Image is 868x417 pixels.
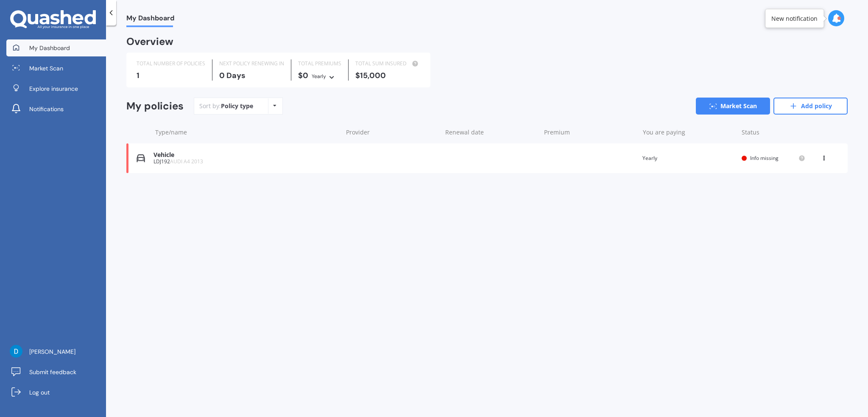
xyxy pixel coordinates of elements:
div: $0 [298,71,341,81]
span: Info missing [750,154,779,162]
div: LDJ192 [154,159,338,165]
div: You are paying [643,128,735,137]
div: Renewal date [445,128,537,137]
a: Submit feedback [6,364,106,381]
img: ACg8ocIKwhC5UrFBp_bxy2zXQBnciMGElx3c_ArTo8vWvRXRFs8sqA=s96-c [10,345,22,358]
span: My Dashboard [29,44,70,52]
div: Sort by: [199,102,253,110]
div: 0 Days [219,71,284,80]
div: NEXT POLICY RENEWING IN [219,59,284,68]
span: Log out [29,388,50,397]
span: Explore insurance [29,84,78,93]
a: [PERSON_NAME] [6,343,106,360]
div: Provider [346,128,438,137]
div: My policies [126,100,184,112]
span: [PERSON_NAME] [29,347,75,356]
div: 1 [137,71,205,80]
div: TOTAL SUM INSURED [355,59,420,68]
span: My Dashboard [126,14,174,25]
a: Market Scan [696,98,770,115]
span: AUDI A4 2013 [170,158,203,165]
a: Explore insurance [6,80,106,97]
div: TOTAL PREMIUMS [298,59,341,68]
div: New notification [771,14,818,22]
div: $15,000 [355,71,420,80]
span: Notifications [29,105,64,113]
div: Policy type [221,102,253,110]
a: My Dashboard [6,39,106,56]
span: Submit feedback [29,368,76,376]
div: Type/name [155,128,339,137]
span: Market Scan [29,64,63,73]
a: Add policy [773,98,848,115]
img: Vehicle [137,154,145,162]
a: Log out [6,384,106,401]
div: Premium [544,128,636,137]
a: Market Scan [6,60,106,77]
div: Status [742,128,805,137]
a: Notifications [6,101,106,118]
div: TOTAL NUMBER OF POLICIES [137,59,205,68]
div: Vehicle [154,151,338,159]
div: Overview [126,37,173,46]
div: Yearly [312,72,326,81]
div: Yearly [642,154,735,162]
